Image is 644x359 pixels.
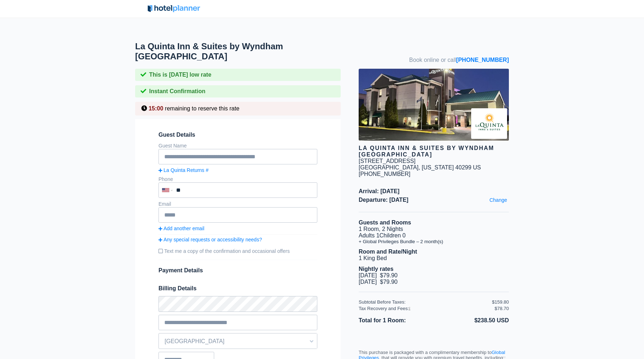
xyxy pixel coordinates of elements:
a: [PHONE_NUMBER] [456,57,509,63]
span: remaining to reserve this rate [165,105,239,112]
div: Tax Recovery and Fees: [359,306,492,311]
div: This is [DATE] low rate [135,69,341,81]
span: [GEOGRAPHIC_DATA] [159,335,317,347]
div: United States: +1 [159,183,174,197]
a: Change [488,195,509,205]
label: Phone [158,176,173,182]
span: Book online or call [409,57,509,63]
h1: La Quinta Inn & Suites by Wyndham [GEOGRAPHIC_DATA] [135,41,359,62]
img: HotelPlanner_Horizontal_Color_RGB.svg [148,5,200,12]
li: 1 Room, 2 Nights [359,226,509,232]
span: [DATE] $79.90 [359,279,397,285]
label: Guest Name [158,143,187,149]
div: [STREET_ADDRESS] [359,158,415,164]
img: hotel image [359,69,509,141]
li: $238.50 USD [434,316,509,325]
img: Brand logo for La Quinta Inn & Suites by Wyndham Louisville East [471,108,507,139]
label: Text me a copy of the confirmation and occasional offers [158,245,317,257]
span: Billing Details [158,285,317,292]
span: [US_STATE] [422,164,454,171]
b: Guests and Rooms [359,219,411,226]
div: Subtotal Before Taxes: [359,299,492,305]
span: Children 0 [379,232,406,238]
div: La Quinta Inn & Suites by Wyndham [GEOGRAPHIC_DATA] [359,145,509,158]
span: [DATE] $79.90 [359,272,397,278]
b: Room and Rate/Night [359,249,417,255]
span: 15:00 [148,105,163,112]
span: Guest Details [158,132,317,138]
div: [PHONE_NUMBER] [359,171,509,177]
li: Total for 1 Room: [359,316,434,325]
span: US [473,164,481,171]
span: Departure: [DATE] [359,197,509,203]
label: Email [158,201,171,207]
span: Payment Details [158,267,203,273]
div: $78.70 [494,306,509,311]
span: 40299 [455,164,471,171]
span: [GEOGRAPHIC_DATA], [359,164,420,171]
a: Any special requests or accessibility needs? [158,237,317,242]
b: Nightly rates [359,266,394,272]
a: La Quinta Returns # [158,167,317,173]
a: Add another email [158,226,317,231]
div: $159.80 [492,299,509,305]
li: + Global Privileges Bundle – 2 month(s) [359,239,509,244]
span: Arrival: [DATE] [359,188,509,195]
li: Adults 1 [359,232,509,239]
li: 1 King Bed [359,255,509,262]
div: Instant Confirmation [135,85,341,97]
